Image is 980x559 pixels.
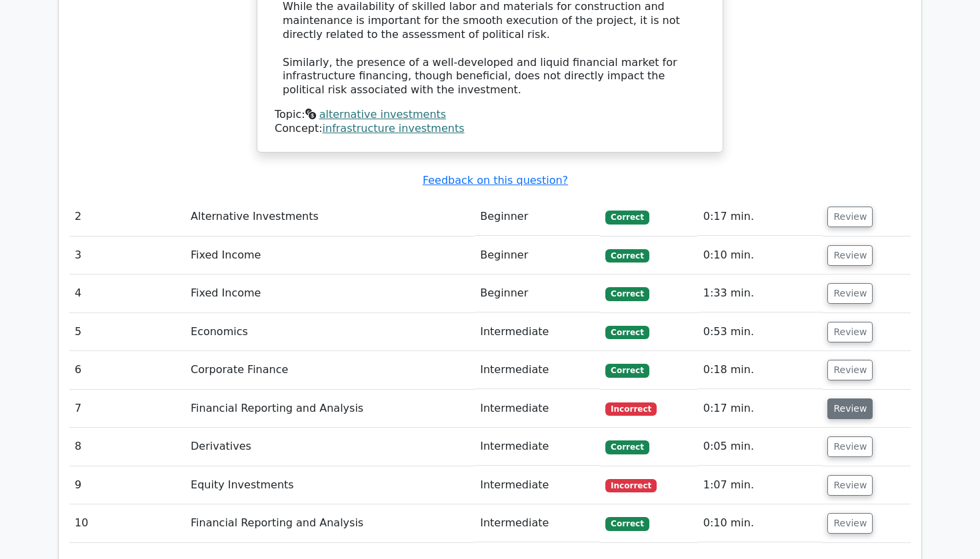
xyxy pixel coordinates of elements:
[605,287,649,300] span: Correct
[475,351,600,389] td: Intermediate
[185,466,475,504] td: Equity Investments
[475,198,600,236] td: Beginner
[475,428,600,466] td: Intermediate
[475,237,600,275] td: Beginner
[275,108,705,122] div: Topic:
[827,245,873,266] button: Review
[605,517,649,530] span: Correct
[698,275,823,312] td: 1:33 min.
[605,364,649,377] span: Correct
[185,237,475,275] td: Fixed Income
[698,313,823,351] td: 0:53 min.
[827,207,873,227] button: Review
[698,504,823,542] td: 0:10 min.
[827,360,873,380] button: Review
[698,466,823,504] td: 1:07 min.
[605,326,649,339] span: Correct
[698,390,823,428] td: 0:17 min.
[605,211,649,224] span: Correct
[475,275,600,312] td: Beginner
[827,283,873,304] button: Review
[605,402,657,416] span: Incorrect
[185,313,475,351] td: Economics
[185,390,475,428] td: Financial Reporting and Analysis
[275,122,705,136] div: Concept:
[827,436,873,457] button: Review
[69,313,185,351] td: 5
[69,466,185,504] td: 9
[69,275,185,312] td: 4
[475,466,600,504] td: Intermediate
[185,275,475,312] td: Fixed Income
[69,428,185,466] td: 8
[605,479,657,492] span: Incorrect
[475,504,600,542] td: Intermediate
[605,249,649,263] span: Correct
[185,428,475,466] td: Derivatives
[827,322,873,342] button: Review
[475,313,600,351] td: Intermediate
[698,351,823,389] td: 0:18 min.
[69,504,185,542] td: 10
[827,475,873,496] button: Review
[185,351,475,389] td: Corporate Finance
[319,108,446,121] a: alternative investments
[827,398,873,419] button: Review
[69,390,185,428] td: 7
[698,428,823,466] td: 0:05 min.
[698,198,823,236] td: 0:17 min.
[475,390,600,428] td: Intermediate
[605,440,649,454] span: Correct
[69,351,185,389] td: 6
[698,237,823,275] td: 0:10 min.
[185,198,475,236] td: Alternative Investments
[69,237,185,275] td: 3
[423,174,568,187] a: Feedback on this question?
[827,513,873,534] button: Review
[69,198,185,236] td: 2
[185,504,475,542] td: Financial Reporting and Analysis
[323,122,465,135] a: infrastructure investments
